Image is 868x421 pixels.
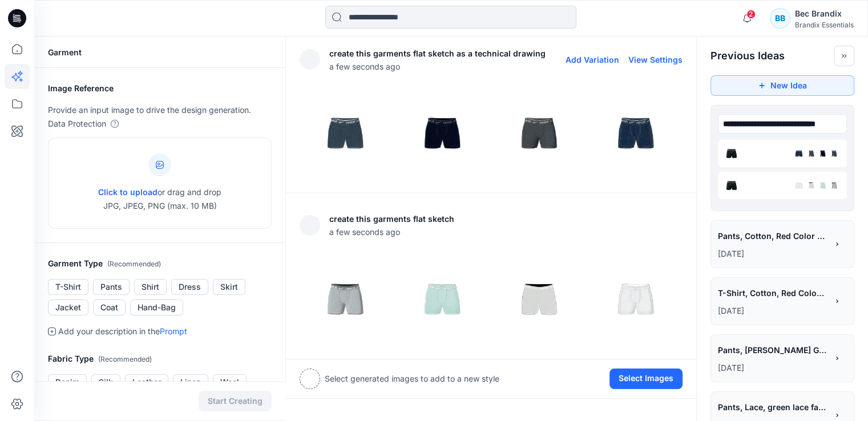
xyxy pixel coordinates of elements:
[795,21,854,29] div: Brandix Essentials
[494,87,586,179] img: 2.png
[48,103,272,117] p: Provide an input image to drive the design generation.
[397,253,488,345] img: 1.png
[795,7,854,21] div: Bec Brandix
[746,10,756,19] span: 2
[213,279,245,295] button: Skirt
[591,87,682,179] img: 3.png
[48,279,88,295] button: T-Shirt
[722,176,741,195] img: eyJhbGciOiJIUzI1NiIsImtpZCI6IjAiLCJ0eXAiOiJKV1QifQ.eyJkYXRhIjp7InR5cGUiOiJzdG9yYWdlIiwicGF0aCI6Im...
[48,117,106,131] p: Data Protection
[213,374,247,390] button: Wool
[329,60,546,72] span: a few seconds ago
[107,260,161,268] span: ( Recommended )
[125,374,168,390] button: Leather
[329,47,546,60] p: create this garments flat sketch as a technical drawing
[566,55,619,64] button: Add Variation
[98,185,221,213] p: or drag and drop JPG, JPEG, PNG (max. 10 MB)
[718,285,826,301] span: T-Shirt, Cotton, Red Color 3D Garment
[718,361,827,375] p: September 17, 2025
[591,253,682,345] img: 3.png
[325,372,499,386] p: Select generated images to add to a new style
[718,304,827,318] p: September 17, 2025
[801,144,819,163] img: 2.png
[130,299,183,315] button: Hand-Bag
[813,176,831,195] img: 1.png
[48,374,87,390] button: Denim
[48,257,272,271] h2: Garment Type
[93,279,130,295] button: Pants
[329,226,454,238] span: a few seconds ago
[718,399,826,415] span: Pants, Lace, green lace fabric
[718,228,826,244] span: Pants, Cotton, Red Color 3D garment
[801,176,819,195] img: 2.png
[93,299,126,315] button: Coat
[609,369,683,389] button: Select Images
[790,144,808,163] img: 3.png
[98,355,152,363] span: ( Recommended )
[710,49,785,63] h2: Previous Ideas
[824,144,842,163] img: 0.png
[710,75,854,96] button: New Idea
[790,176,808,195] img: 3.png
[770,8,790,29] div: BB
[329,212,454,226] p: create this garments flat sketch
[98,187,158,197] span: Click to upload
[91,374,120,390] button: Silk
[718,342,826,358] span: Pants, Cotton, Olive Green Garment
[171,279,208,295] button: Dress
[48,352,272,366] h2: Fabric Type
[48,82,272,95] h2: Image Reference
[58,325,187,338] p: Add your description in the
[718,247,827,261] p: September 17, 2025
[160,326,187,336] a: Prompt
[628,55,683,64] button: View Settings
[494,253,586,345] img: 2.png
[134,279,167,295] button: Shirt
[824,176,842,195] img: 0.png
[300,253,391,345] img: 0.png
[834,46,854,66] button: Toggle idea bar
[722,144,741,163] img: eyJhbGciOiJIUzI1NiIsImtpZCI6IjAiLCJ0eXAiOiJKV1QifQ.eyJkYXRhIjp7InR5cGUiOiJzdG9yYWdlIiwicGF0aCI6Im...
[397,87,488,179] img: 1.png
[813,144,831,163] img: 1.png
[173,374,208,390] button: Linen
[300,87,391,179] img: 0.png
[48,299,88,315] button: Jacket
